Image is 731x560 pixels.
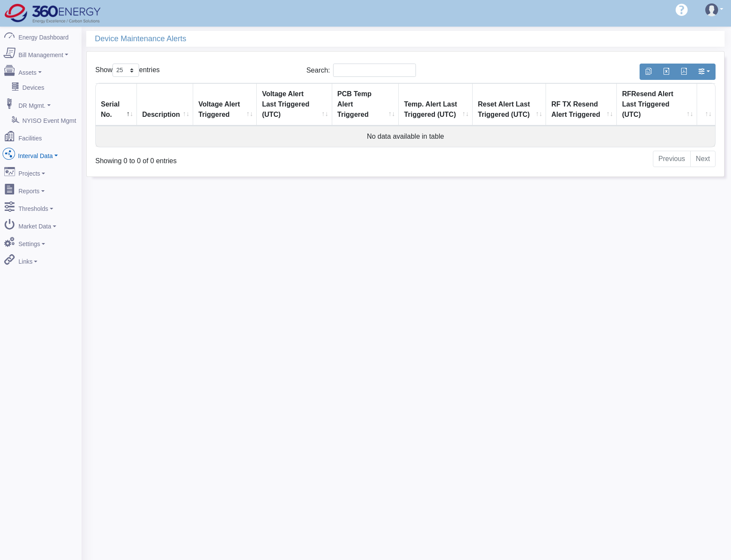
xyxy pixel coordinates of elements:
[657,64,675,80] button: Export to Excel
[617,83,697,126] th: RFResend Alert Last Triggered (UTC) : activate to sort column ascending
[95,31,410,47] span: Device Maintenance Alerts
[399,83,473,126] th: Temp. Alert Last Triggered (UTC) : activate to sort column ascending
[306,64,416,77] label: Search:
[546,83,617,126] th: RF TX Resend Alert Triggered : activate to sort column ascending
[96,83,137,126] th: Serial No. : activate to sort column descending
[96,126,715,147] td: No data available in table
[95,150,346,166] div: Showing 0 to 0 of 0 entries
[333,64,416,77] input: Search:
[705,3,718,16] img: user-3.svg
[640,64,658,80] button: Copy to clipboard
[675,64,693,80] button: Generate PDF
[193,83,257,126] th: Voltage Alert Triggered : activate to sort column ascending
[95,64,160,77] label: Show entries
[137,83,193,126] th: Description : activate to sort column ascending
[332,83,399,126] th: PCB Temp Alert Triggered : activate to sort column ascending
[473,83,546,126] th: Reset Alert Last Triggered (UTC) : activate to sort column ascending
[112,64,139,77] select: Showentries
[692,64,716,80] button: Show/Hide Columns
[697,83,715,126] th: : activate to sort column ascending
[257,83,332,126] th: Voltage Alert Last Triggered (UTC) : activate to sort column ascending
